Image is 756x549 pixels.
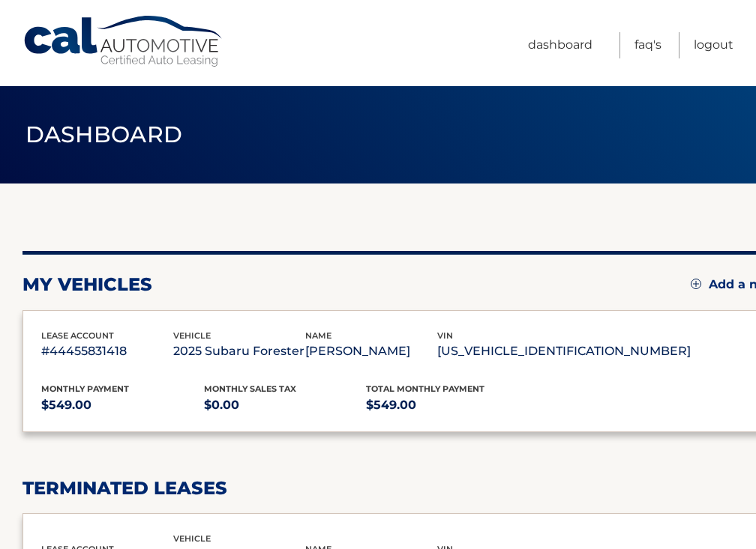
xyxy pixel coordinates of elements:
p: [US_VEHICLE_IDENTIFICATION_NUMBER] [437,341,691,362]
span: lease account [41,330,114,341]
span: Monthly Payment [41,383,129,394]
p: $549.00 [41,395,204,416]
a: Cal Automotive [22,15,225,68]
span: Dashboard [25,121,183,148]
span: Total Monthly Payment [366,383,484,394]
p: [PERSON_NAME] [305,341,437,362]
img: add.svg [691,279,701,289]
span: vehicle [173,330,211,341]
span: Monthly sales Tax [204,383,296,394]
span: name [305,330,331,341]
a: FAQ's [634,32,661,58]
p: $549.00 [366,395,529,416]
p: #44455831418 [41,341,173,362]
span: vehicle [173,533,211,544]
p: $0.00 [204,395,367,416]
span: vin [437,330,453,341]
a: Dashboard [528,32,592,58]
h2: my vehicles [22,273,152,296]
p: 2025 Subaru Forester [173,341,305,362]
a: Logout [694,32,733,58]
